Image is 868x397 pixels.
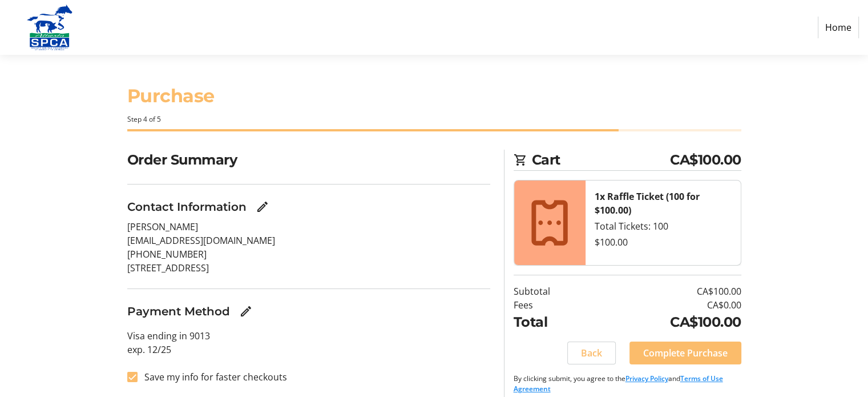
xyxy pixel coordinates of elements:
[127,303,230,320] h3: Payment Method
[532,150,671,170] span: Cart
[514,374,741,394] p: By clicking submit, you agree to the and
[127,150,490,170] h2: Order Summary
[625,374,668,383] a: Privacy Policy
[127,114,741,125] div: Step 4 of 5
[127,247,490,261] p: [PHONE_NUMBER]
[818,17,859,38] a: Home
[595,235,732,249] div: $100.00
[629,342,741,364] button: Complete Purchase
[127,198,247,215] h3: Contact Information
[567,342,616,364] button: Back
[514,374,723,394] a: Terms of Use Agreement
[591,312,741,332] td: CA$100.00
[127,220,490,234] p: [PERSON_NAME]
[595,219,732,233] div: Total Tickets: 100
[670,150,741,170] span: CA$100.00
[251,195,274,218] button: Edit Contact Information
[127,234,490,247] p: [EMAIL_ADDRESS][DOMAIN_NAME]
[581,346,602,360] span: Back
[643,346,728,360] span: Complete Purchase
[138,370,287,384] label: Save my info for faster checkouts
[514,312,591,332] td: Total
[591,284,741,298] td: CA$100.00
[127,329,490,356] p: Visa ending in 9013 exp. 12/25
[9,5,90,50] img: Alberta SPCA's Logo
[127,82,741,110] h1: Purchase
[514,298,591,312] td: Fees
[595,190,700,216] strong: 1x Raffle Ticket (100 for $100.00)
[514,284,591,298] td: Subtotal
[127,261,490,275] p: [STREET_ADDRESS]
[235,300,257,323] button: Edit Payment Method
[591,298,741,312] td: CA$0.00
